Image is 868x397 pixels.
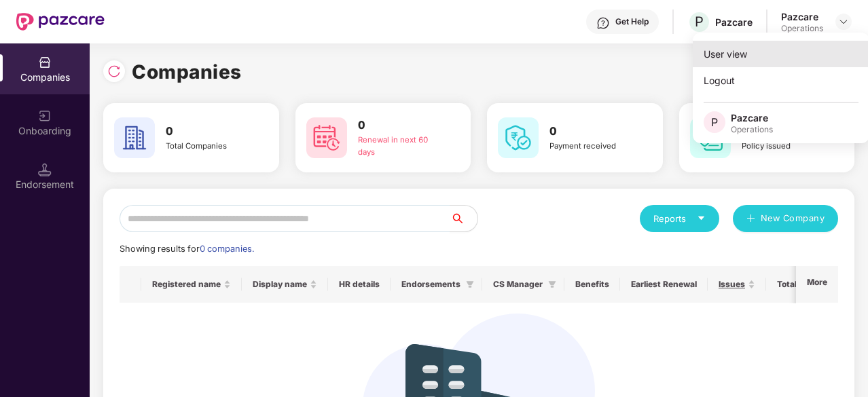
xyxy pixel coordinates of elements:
[838,16,849,27] img: svg+xml;base64,PHN2ZyBpZD0iRHJvcGRvd24tMzJ4MzIiIHhtbG5zPSJodHRwOi8vd3d3LnczLm9yZy8yMDAwL3N2ZyIgd2...
[114,117,155,158] img: svg+xml;base64,PHN2ZyB4bWxucz0iaHR0cDovL3d3dy53My5vcmcvMjAwMC9zdmciIHdpZHRoPSI2MCIgaGVpZ2h0PSI2MC...
[731,111,773,124] div: Pazcare
[493,279,543,290] span: CS Manager
[711,114,718,130] span: P
[697,214,706,223] span: caret-down
[781,10,823,23] div: Pazcare
[733,205,838,232] button: plusNew Company
[548,280,556,288] span: filter
[719,279,745,290] span: Issues
[620,266,708,303] th: Earliest Renewal
[549,123,634,140] h3: 0
[708,266,766,303] th: Issues
[796,266,838,303] th: More
[107,64,121,78] img: svg+xml;base64,PHN2ZyBpZD0iUmVsb2FkLTMyeDMyIiB4bWxucz0iaHR0cDovL3d3dy53My5vcmcvMjAwMC9zdmciIHdpZH...
[152,279,221,290] span: Registered name
[781,23,823,34] div: Operations
[766,266,856,303] th: Total Premium
[564,266,620,303] th: Benefits
[38,56,52,69] img: svg+xml;base64,PHN2ZyBpZD0iQ29tcGFuaWVzIiB4bWxucz0iaHR0cDovL3d3dy53My5vcmcvMjAwMC9zdmciIHdpZHRoPS...
[545,276,559,292] span: filter
[401,279,460,290] span: Endorsements
[466,280,474,288] span: filter
[132,57,242,87] h1: Companies
[653,212,706,225] div: Reports
[498,117,539,158] img: svg+xml;base64,PHN2ZyB4bWxucz0iaHR0cDovL3d3dy53My5vcmcvMjAwMC9zdmciIHdpZHRoPSI2MCIgaGVpZ2h0PSI2MC...
[450,205,478,232] button: search
[742,140,827,153] div: Policy issued
[746,214,755,225] span: plus
[38,163,52,176] img: svg+xml;base64,PHN2ZyB3aWR0aD0iMTQuNSIgaGVpZ2h0PSIxNC41IiB2aWV3Qm94PSIwIDAgMTYgMTYiIGZpbGw9Im5vbm...
[242,266,328,303] th: Display name
[777,279,835,290] span: Total Premium
[596,16,610,30] img: svg+xml;base64,PHN2ZyBpZD0iSGVscC0zMngzMiIgeG1sbnM9Imh0dHA6Ly93d3cudzMub3JnLzIwMDAvc3ZnIiB3aWR0aD...
[715,16,753,29] div: Pazcare
[450,213,477,224] span: search
[166,140,251,153] div: Total Companies
[120,244,254,254] span: Showing results for
[549,140,634,153] div: Payment received
[761,212,825,225] span: New Company
[38,109,52,123] img: svg+xml;base64,PHN2ZyB3aWR0aD0iMjAiIGhlaWdodD0iMjAiIHZpZXdCb3g9IjAgMCAyMCAyMCIgZmlsbD0ibm9uZSIgeG...
[253,279,307,290] span: Display name
[306,117,347,158] img: svg+xml;base64,PHN2ZyB4bWxucz0iaHR0cDovL3d3dy53My5vcmcvMjAwMC9zdmciIHdpZHRoPSI2MCIgaGVpZ2h0PSI2MC...
[731,124,773,135] div: Operations
[141,266,242,303] th: Registered name
[695,14,704,30] span: P
[615,16,649,27] div: Get Help
[463,276,477,292] span: filter
[16,13,105,31] img: New Pazcare Logo
[166,123,251,140] h3: 0
[358,117,443,134] h3: 0
[200,244,254,254] span: 0 companies.
[358,134,443,159] div: Renewal in next 60 days
[328,266,391,303] th: HR details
